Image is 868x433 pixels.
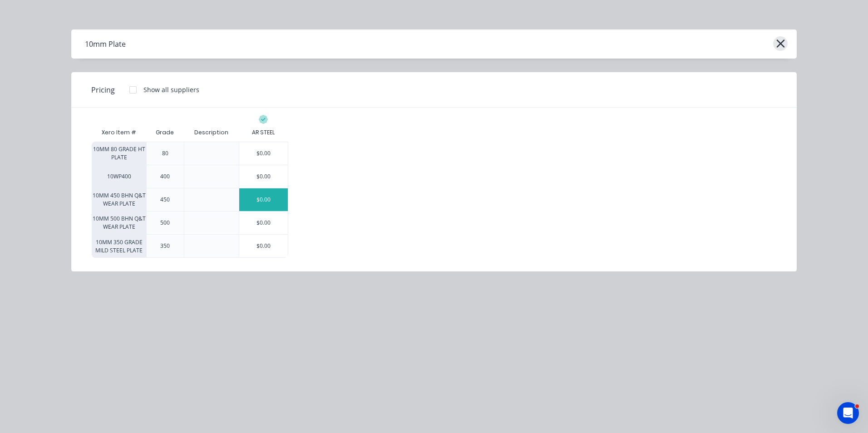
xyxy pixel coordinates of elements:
div: AR STEEL [252,128,275,137]
iframe: Intercom live chat [837,402,859,424]
div: 10MM 80 GRADE HT PLATE [92,142,146,165]
span: Pricing [91,84,115,95]
div: $0.00 [239,212,288,234]
div: 350 [160,242,170,250]
div: 10MM 450 BHN Q&T WEAR PLATE [92,188,146,211]
div: 400 [160,172,170,181]
div: 10MM 350 GRADE MILD STEEL PLATE [92,234,146,258]
div: $0.00 [239,235,288,257]
div: 10MM 500 BHN Q&T WEAR PLATE [92,211,146,234]
div: 500 [160,219,170,227]
div: 10WP400 [92,165,146,188]
div: 80 [162,149,168,157]
div: Show all suppliers [143,85,199,94]
div: $0.00 [239,165,288,188]
div: Description [187,121,236,144]
div: 450 [160,196,170,204]
div: $0.00 [239,188,288,211]
div: 10mm Plate [85,39,126,49]
div: $0.00 [239,142,288,165]
div: Xero Item # [92,123,146,142]
div: Grade [148,121,181,144]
